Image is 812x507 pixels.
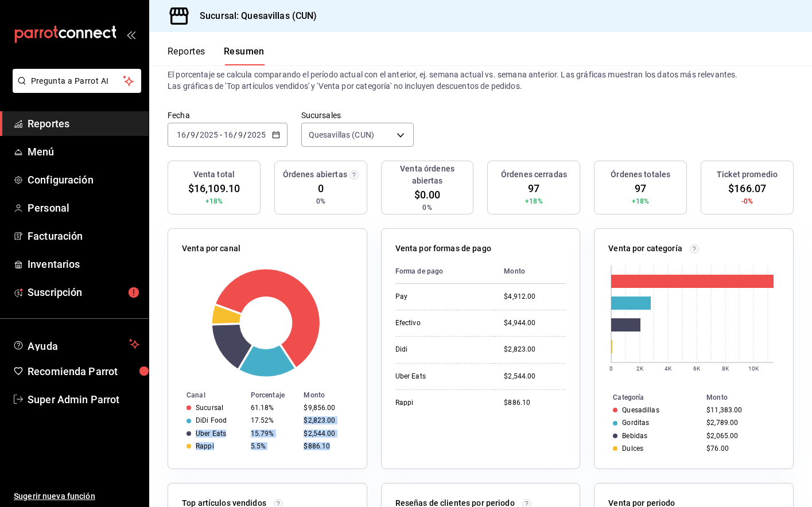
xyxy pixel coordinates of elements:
[238,130,243,139] input: --
[525,196,543,206] span: +18%
[190,130,196,139] input: --
[608,243,682,255] p: Venta por categoría
[251,430,295,438] div: 15.79%
[495,259,566,284] th: Monto
[386,163,469,187] h3: Venta órdenes abiertas
[635,181,646,196] span: 97
[14,490,139,502] span: Sugerir nueva función
[622,406,659,414] div: Quesadillas
[28,228,139,244] span: Facturación
[28,256,139,272] span: Inventarios
[28,172,139,188] span: Configuración
[13,69,141,93] button: Pregunta a Parrot AI
[234,130,237,139] span: /
[504,345,566,354] div: $2,823.00
[168,389,246,401] th: Canal
[28,392,139,407] span: Super Admin Parrot
[422,202,432,213] span: 0%
[168,111,287,119] label: Fecha
[504,372,566,381] div: $2,544.00
[395,292,486,302] div: Pay
[28,116,139,131] span: Reportes
[395,318,486,328] div: Efectivo
[395,372,486,381] div: Uber Eats
[193,169,235,181] h3: Venta total
[301,111,414,119] label: Sucursales
[395,398,486,408] div: Rappi
[196,416,227,424] div: DiDi Food
[247,130,266,139] input: ----
[414,187,441,202] span: $0.00
[706,444,775,453] div: $76.00
[8,83,141,95] a: Pregunta a Parrot AI
[595,391,702,404] th: Categoría
[316,196,325,206] span: 0%
[196,442,214,450] div: Rappi
[395,259,495,284] th: Forma de pago
[299,389,366,401] th: Monto
[304,430,348,438] div: $2,544.00
[717,169,778,181] h3: Ticket promedio
[188,181,240,196] span: $16,109.10
[504,292,566,302] div: $4,912.00
[528,181,539,196] span: 97
[706,432,775,440] div: $2,065.00
[196,430,226,438] div: Uber Eats
[304,404,348,412] div: $9,856.00
[246,389,300,401] th: Porcentaje
[504,318,566,328] div: $4,944.00
[748,365,759,372] text: 10K
[251,404,295,412] div: 61.18%
[28,337,125,351] span: Ayuda
[395,345,486,354] div: Didi
[722,365,729,372] text: 8K
[622,419,649,427] div: Gorditas
[223,130,234,139] input: --
[243,130,247,139] span: /
[196,404,223,412] div: Sucursal
[191,9,317,23] h3: Sucursal: Quesavillas (CUN)
[168,46,205,65] button: Reportes
[196,130,199,139] span: /
[251,416,295,424] div: 17.52%
[611,169,670,181] h3: Órdenes totales
[220,130,222,139] span: -
[632,196,650,206] span: +18%
[283,169,347,181] h3: Órdenes abiertas
[622,444,643,453] div: Dulces
[622,432,647,440] div: Bebidas
[187,130,190,139] span: /
[309,129,374,141] span: Quesavillas (CUN)
[199,130,219,139] input: ----
[504,398,566,408] div: $886.10
[706,419,775,427] div: $2,789.00
[395,243,491,255] p: Venta por formas de pago
[224,46,265,65] button: Resumen
[28,284,139,300] span: Suscripción
[205,196,223,206] span: +18%
[168,46,265,65] div: navigation tabs
[501,169,567,181] h3: Órdenes cerradas
[251,442,295,450] div: 5.5%
[182,243,240,255] p: Venta por canal
[706,406,775,414] div: $11,383.00
[702,391,793,404] th: Monto
[176,130,187,139] input: --
[28,364,139,379] span: Recomienda Parrot
[31,75,123,87] span: Pregunta a Parrot AI
[728,181,766,196] span: $166.07
[741,196,753,206] span: -0%
[28,200,139,216] span: Personal
[304,416,348,424] div: $2,823.00
[636,365,644,372] text: 2K
[126,30,135,39] button: open_drawer_menu
[665,365,672,372] text: 4K
[168,69,794,92] p: El porcentaje se calcula comparando el período actual con el anterior, ej. semana actual vs. sema...
[318,181,324,196] span: 0
[693,365,701,372] text: 6K
[304,442,348,450] div: $886.10
[28,144,139,159] span: Menú
[609,365,613,372] text: 0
